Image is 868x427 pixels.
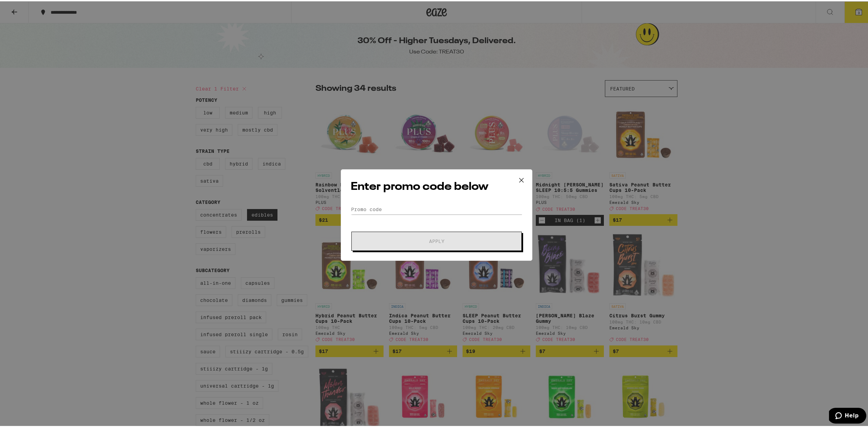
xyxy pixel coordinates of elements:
iframe: Opens a widget where you can find more information [829,406,866,424]
input: Promo code [351,203,522,213]
h2: Enter promo code below [351,178,522,193]
button: Apply [351,230,522,249]
span: Apply [429,237,444,242]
